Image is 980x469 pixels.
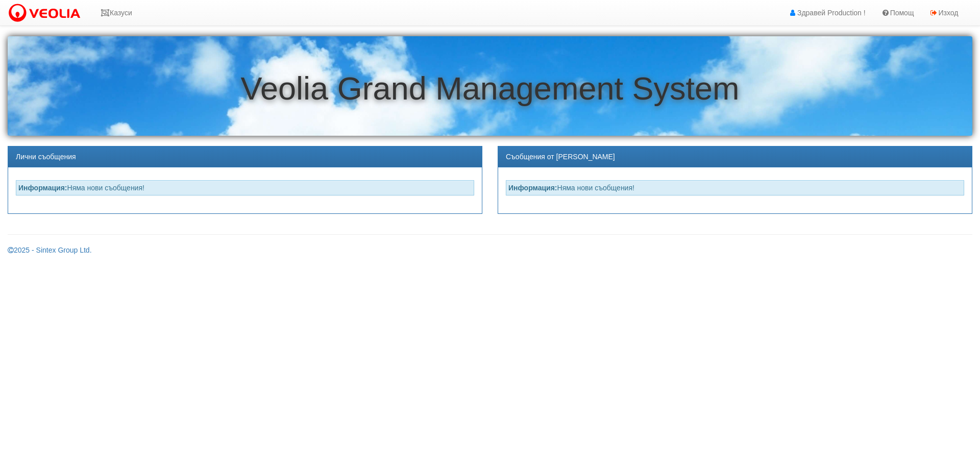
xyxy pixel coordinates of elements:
a: 2025 - Sintex Group Ltd. [8,246,92,254]
div: Няма нови съобщения! [506,180,964,195]
h1: Veolia Grand Management System [8,71,972,106]
div: Съобщения от [PERSON_NAME] [498,146,972,167]
strong: Информация: [508,184,557,192]
div: Лични съобщения [8,146,482,167]
div: Няма нови съобщения! [16,180,474,195]
strong: Информация: [18,184,67,192]
img: VeoliaLogo.png [8,3,85,24]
